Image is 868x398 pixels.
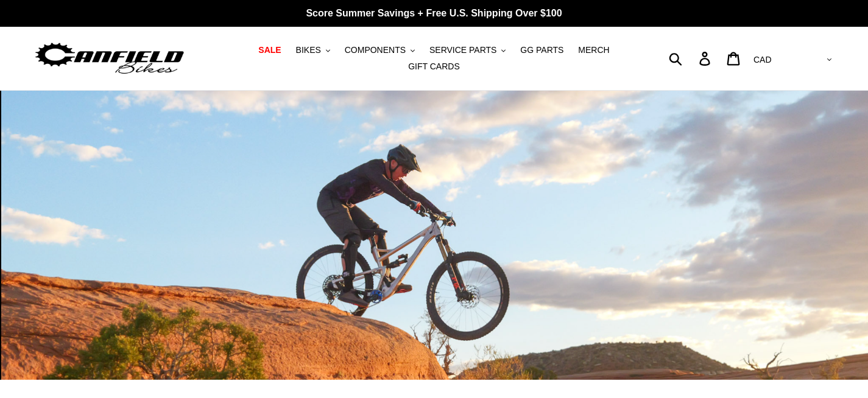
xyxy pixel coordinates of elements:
a: GG PARTS [514,42,570,58]
img: Canfield Bikes [34,40,186,78]
button: SERVICE PARTS [423,42,512,58]
span: GG PARTS [520,45,563,55]
span: GIFT CARDS [408,61,460,72]
span: SALE [258,45,281,55]
span: BIKES [296,45,321,55]
span: COMPONENTS [345,45,406,55]
a: SALE [252,42,287,58]
a: GIFT CARDS [402,58,466,75]
button: BIKES [290,42,336,58]
span: SERVICE PARTS [429,45,496,55]
a: MERCH [572,42,615,58]
input: Search [676,45,707,72]
span: MERCH [578,45,609,55]
button: COMPONENTS [339,42,421,58]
